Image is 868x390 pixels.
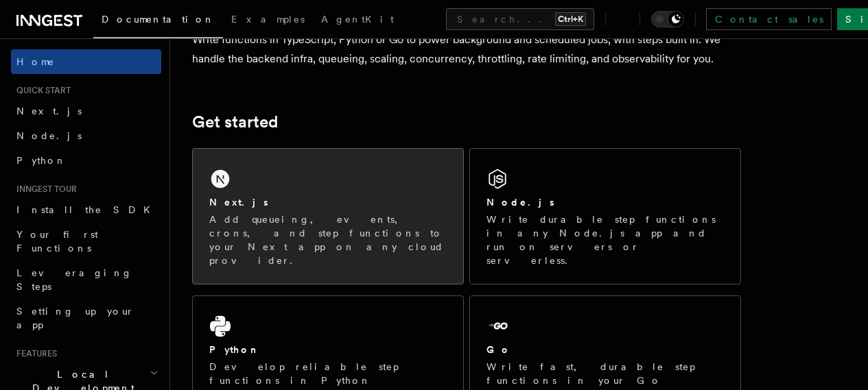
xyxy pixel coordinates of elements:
h2: Python [209,343,260,356]
span: Quick start [11,85,71,96]
p: Add queueing, events, crons, and step functions to your Next app on any cloud provider. [209,212,447,267]
span: AgentKit [321,14,394,25]
h2: Go [486,343,511,356]
span: Home [16,55,55,69]
span: Features [11,348,57,359]
span: Node.js [16,130,82,141]
button: Toggle dark mode [651,11,684,27]
h2: Node.js [486,195,554,209]
span: Inngest tour [11,184,77,195]
a: Home [11,49,161,74]
p: Write functions in TypeScript, Python or Go to power background and scheduled jobs, with steps bu... [192,30,741,69]
a: Python [11,148,161,173]
a: Leveraging Steps [11,260,161,299]
button: Search...Ctrl+K [446,8,594,30]
span: Python [16,155,67,166]
span: Install the SDK [16,204,159,215]
a: Setting up your app [11,299,161,337]
a: Next.jsAdd queueing, events, crons, and step functions to your Next app on any cloud provider. [192,148,464,284]
a: Contact sales [706,8,832,30]
a: Your first Functions [11,222,161,260]
span: Your first Functions [16,229,98,254]
p: Write durable step functions in any Node.js app and run on servers or serverless. [486,212,724,267]
a: Documentation [93,4,223,38]
a: Node.js [11,123,161,148]
span: Leveraging Steps [16,267,132,292]
a: Examples [223,4,313,37]
kbd: Ctrl+K [555,12,586,26]
a: Node.jsWrite durable step functions in any Node.js app and run on servers or serverless. [469,148,741,284]
a: AgentKit [313,4,402,37]
a: Get started [192,112,278,132]
a: Next.js [11,99,161,123]
span: Setting up your app [16,306,134,330]
span: Examples [231,14,305,25]
span: Next.js [16,106,82,117]
h2: Next.js [209,195,268,209]
span: Documentation [102,14,215,25]
a: Install the SDK [11,197,161,222]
